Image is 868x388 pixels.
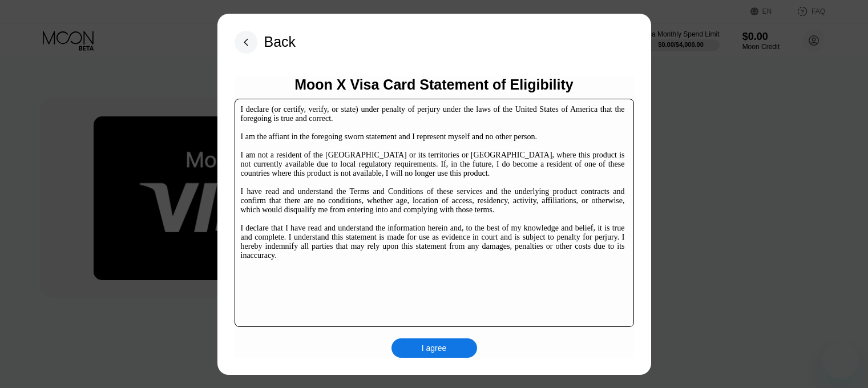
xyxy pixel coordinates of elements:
iframe: Button to launch messaging window [822,342,859,379]
div: I agree [391,338,477,358]
div: Moon X Visa Card Statement of Eligibility [294,76,574,93]
div: I agree [422,343,447,353]
div: Back [264,34,296,50]
div: Back [235,31,296,54]
div: I declare (or certify, verify, or state) under penalty of perjury under the laws of the United St... [241,105,625,260]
